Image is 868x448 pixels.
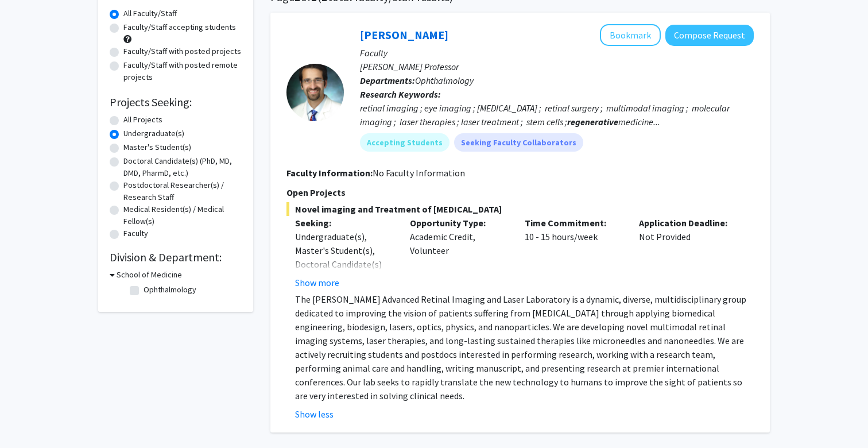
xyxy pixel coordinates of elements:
[123,59,242,83] label: Faculty/Staff with posted remote projects
[123,7,177,20] label: All Faculty/Staff
[286,202,754,216] span: Novel imaging and Treatment of [MEDICAL_DATA]
[110,250,242,264] h2: Division & Department:
[123,45,241,57] label: Faculty/Staff with posted projects
[360,28,448,42] a: [PERSON_NAME]
[117,269,182,281] h3: School of Medicine
[360,46,754,60] p: Faculty
[360,60,754,74] p: [PERSON_NAME] Professor
[567,116,618,128] b: regenerative
[639,216,737,230] p: Application Deadline:
[123,128,184,140] label: Undergraduate(s)
[401,216,516,289] div: Academic Credit, Volunteer
[525,216,622,230] p: Time Commitment:
[295,230,393,368] div: Undergraduate(s), Master's Student(s), Doctoral Candidate(s) (PhD, MD, DMD, PharmD, etc.), Postdo...
[360,75,415,86] b: Departments:
[360,101,754,129] div: retinal imaging ; eye imaging ; [MEDICAL_DATA] ; retinal surgery ; multimodal imaging ; molecular...
[9,396,49,439] iframe: Chat
[286,186,754,199] p: Open Projects
[295,276,339,289] button: Show more
[123,179,242,203] label: Postdoctoral Researcher(s) / Research Staff
[454,133,583,152] mat-chip: Seeking Faculty Collaborators
[123,203,242,227] label: Medical Resident(s) / Medical Fellow(s)
[415,75,474,86] span: Ophthalmology
[144,284,196,296] label: Ophthalmology
[123,21,236,33] label: Faculty/Staff accepting students
[360,88,441,100] b: Research Keywords:
[110,95,242,109] h2: Projects Seeking:
[123,227,148,240] label: Faculty
[123,114,162,126] label: All Projects
[286,167,373,179] b: Faculty Information:
[295,216,393,230] p: Seeking:
[665,25,754,46] button: Compose Request to Yannis Paulus
[295,292,754,403] p: The [PERSON_NAME] Advanced Retinal Imaging and Laser Laboratory is a dynamic, diverse, multidisci...
[630,216,745,289] div: Not Provided
[295,407,334,421] button: Show less
[600,24,661,46] button: Add Yannis Paulus to Bookmarks
[410,216,507,230] p: Opportunity Type:
[373,167,465,179] span: No Faculty Information
[123,155,242,179] label: Doctoral Candidate(s) (PhD, MD, DMD, PharmD, etc.)
[516,216,631,289] div: 10 - 15 hours/week
[123,141,191,153] label: Master's Student(s)
[360,133,449,152] mat-chip: Accepting Students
